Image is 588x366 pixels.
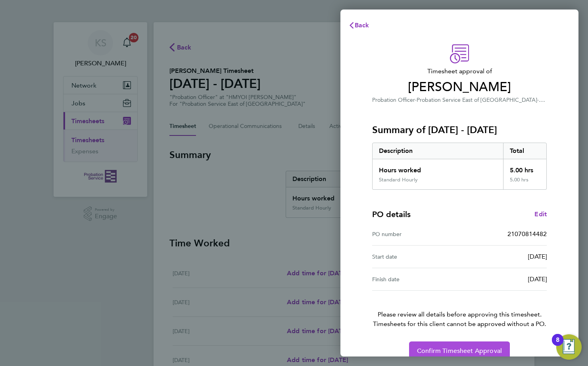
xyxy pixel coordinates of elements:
div: 8 [556,340,559,350]
span: [PERSON_NAME] [372,79,547,95]
div: 5.00 hrs [503,159,547,177]
h3: Summary of [DATE] - [DATE] [372,124,547,136]
button: Back [340,17,377,33]
p: Please review all details before approving this timesheet. [363,291,556,329]
span: Timesheet approval of [372,67,547,76]
div: 5.00 hrs [503,177,547,189]
div: PO number [372,229,459,239]
span: Back [355,21,369,29]
div: Finish date [372,274,459,284]
span: · [537,96,545,103]
button: Confirm Timesheet Approval [409,341,510,360]
span: · [415,97,417,103]
div: Hours worked [373,159,503,177]
div: Summary of 15 - 21 Sep 2025 [372,143,547,190]
div: Standard Hourly [379,177,418,183]
span: Confirm Timesheet Approval [417,347,502,355]
div: Description [373,143,503,159]
div: Start date [372,252,459,261]
h4: PO details [372,209,411,220]
div: [DATE] [459,252,547,261]
span: Probation Service East of [GEOGRAPHIC_DATA] [417,97,537,103]
span: Timesheets for this client cannot be approved without a PO. [363,319,556,329]
button: Open Resource Center, 8 new notifications [556,334,582,360]
span: 21070814482 [507,230,547,238]
div: Total [503,143,547,159]
a: Edit [534,210,547,219]
span: Edit [534,210,547,218]
div: [DATE] [459,274,547,284]
span: Probation Officer [372,97,415,103]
